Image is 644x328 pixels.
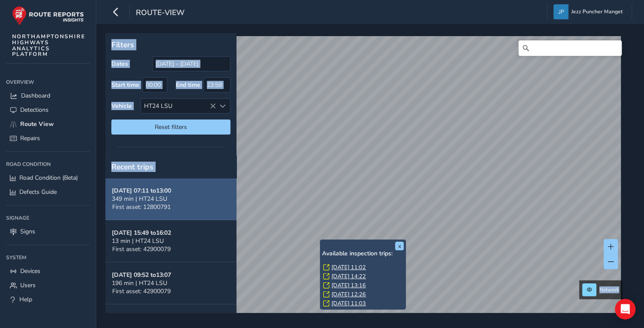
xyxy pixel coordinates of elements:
label: Dates [111,60,128,68]
a: Users [6,278,90,292]
span: 13 min | HT24 LSU [112,237,164,245]
button: [DATE] 15:49 to16:0213 min | HT24 LSUFirst asset: 42900079 [105,220,236,262]
div: Road Condition [6,158,90,171]
a: [DATE] 14:22 [331,273,366,280]
strong: [DATE] 07:11 to 13:00 [112,187,171,195]
span: Defects Guide [19,188,57,196]
a: [DATE] 11:02 [331,264,366,271]
span: Help [19,295,32,303]
a: [DATE] 13:16 [331,282,366,289]
span: Reset filters [118,123,224,131]
a: Signs [6,224,90,239]
div: Signage [6,212,90,224]
span: 196 min | HT24 LSU [112,279,167,287]
span: NORTHAMPTONSHIRE HIGHWAYS ANALYTICS PLATFORM [12,34,86,57]
strong: [DATE] 09:52 to 13:07 [112,271,171,279]
span: Route View [20,120,54,128]
button: [DATE] 09:52 to13:07196 min | HT24 LSUFirst asset: 42900079 [105,262,236,304]
label: End time [176,81,200,89]
p: Filters [111,39,230,50]
span: First asset: 42900079 [112,287,171,295]
a: Road Condition (Beta) [6,171,90,185]
div: System [6,251,90,264]
a: Route View [6,117,90,131]
a: Devices [6,264,90,278]
label: Start time [111,81,139,89]
span: Users [20,281,36,289]
span: 349 min | HT24 LSU [112,195,167,203]
input: Search [518,40,622,56]
canvas: Map [108,36,621,323]
img: diamond-layout [553,4,568,19]
span: Network [599,286,619,293]
div: HT24 LSU [141,99,216,113]
button: Reset filters [111,120,230,135]
span: Detections [20,106,49,114]
span: First asset: 12800791 [112,203,171,211]
img: rr logo [12,6,84,25]
a: Help [6,292,90,307]
button: Jezz Puncher Manget [553,4,626,19]
span: Recent trips [111,162,153,172]
button: x [395,242,404,250]
label: Vehicle [111,102,132,110]
span: Jezz Puncher Manget [571,4,623,19]
span: Road Condition (Beta) [19,174,78,182]
h6: Available inspection trips: [322,250,404,257]
a: Defects Guide [6,185,90,199]
a: [DATE] 11:03 [331,300,366,307]
span: First asset: 42900079 [112,245,171,253]
a: Repairs [6,131,90,145]
a: Dashboard [6,89,90,103]
div: Open Intercom Messenger [615,299,635,319]
button: [DATE] 07:11 to13:00349 min | HT24 LSUFirst asset: 12800791 [105,178,236,220]
span: Dashboard [21,92,50,100]
span: Devices [20,267,40,275]
strong: [DATE] 15:49 to 16:02 [112,229,171,237]
a: Detections [6,103,90,117]
span: Repairs [20,134,40,142]
a: [DATE] 12:26 [331,291,366,298]
span: route-view [136,7,184,19]
span: Signs [20,227,35,236]
div: Overview [6,76,90,89]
